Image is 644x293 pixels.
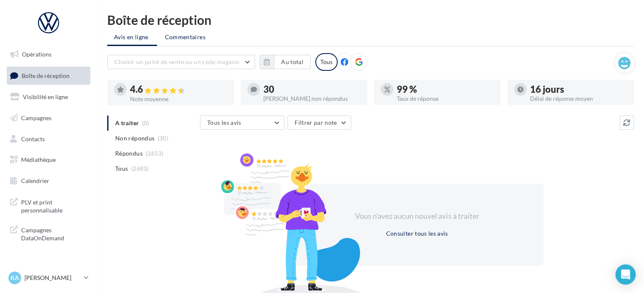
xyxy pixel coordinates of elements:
[24,274,81,282] p: [PERSON_NAME]
[287,116,351,130] button: Filtrer par note
[263,96,360,102] div: [PERSON_NAME] non répondus
[21,177,49,184] span: Calendrier
[615,264,636,285] div: Open Intercom Messenger
[530,85,627,94] div: 16 jours
[5,46,92,63] a: Opérations
[146,150,163,157] span: (2653)
[397,85,494,94] div: 99 %
[130,85,227,94] div: 4.6
[5,67,92,85] a: Boîte de réception
[5,221,92,246] a: Campagnes DataOnDemand
[5,130,92,148] a: Contacts
[21,156,56,163] span: Médiathèque
[382,228,451,239] button: Consulter tous les avis
[344,211,490,222] div: Vous n'avez aucun nouvel avis à traiter
[131,165,149,172] span: (2683)
[107,55,255,69] button: Choisir un point de vente ou un code magasin
[21,224,87,242] span: Campagnes DataOnDemand
[23,93,68,100] span: Visibilité en ligne
[165,33,206,40] span: Commentaires
[274,55,311,69] button: Au total
[260,55,311,69] button: Au total
[530,96,627,102] div: Délai de réponse moyen
[115,164,128,173] span: Tous
[207,119,241,126] span: Tous les avis
[5,88,92,106] a: Visibilité en ligne
[263,85,360,94] div: 30
[130,96,227,102] div: Note moyenne
[200,116,284,130] button: Tous les avis
[21,135,45,142] span: Contacts
[5,193,92,218] a: PLV et print personnalisable
[397,96,494,102] div: Taux de réponse
[5,172,92,190] a: Calendrier
[114,58,239,65] span: Choisir un point de vente ou un code magasin
[5,109,92,127] a: Campagnes
[315,53,338,71] div: Tous
[22,72,70,79] span: Boîte de réception
[22,51,51,58] span: Opérations
[158,135,168,142] span: (30)
[21,114,51,121] span: Campagnes
[11,274,19,282] span: KA
[7,270,90,286] a: KA [PERSON_NAME]
[107,13,634,26] div: Boîte de réception
[115,134,154,142] span: Non répondus
[115,149,143,158] span: Répondus
[21,196,87,215] span: PLV et print personnalisable
[5,151,92,169] a: Médiathèque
